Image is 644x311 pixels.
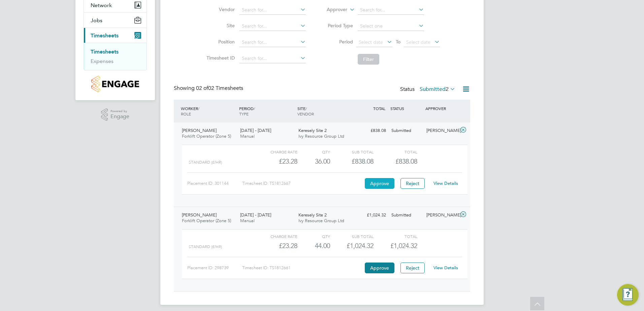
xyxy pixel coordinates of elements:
button: Filter [358,54,379,65]
span: [PERSON_NAME] [182,128,217,133]
div: Status [400,85,457,94]
span: Ivy Resource Group Ltd [298,218,344,223]
span: Ivy Resource Group Ltd [298,133,344,139]
label: Vendor [204,6,235,12]
label: Site [204,23,235,29]
span: £1,024.32 [390,242,417,250]
span: / [254,106,255,111]
input: Search for... [358,5,424,15]
div: QTY [297,148,330,156]
div: Placement ID: 301144 [187,178,242,189]
div: Total [374,232,417,240]
span: Manual [240,133,255,139]
a: View Details [433,180,458,186]
div: [PERSON_NAME] [424,125,459,136]
span: Engage [110,114,129,119]
img: countryside-properties-logo-retina.png [91,76,139,92]
label: Position [204,39,235,45]
div: [PERSON_NAME] [424,210,459,221]
label: Period Type [323,23,353,29]
span: Timesheets [91,32,119,39]
span: Keresely Site 2 [298,128,327,133]
div: Total [374,148,417,156]
div: Charge rate [254,232,297,240]
a: Powered byEngage [101,108,130,121]
span: £838.08 [395,157,417,165]
div: PERIOD [237,102,296,120]
label: Timesheet ID [204,55,235,61]
label: Submitted [420,86,455,93]
div: Submitted [389,210,424,221]
div: Timesheets [84,43,147,70]
span: Network [91,2,112,8]
span: / [305,106,307,111]
div: £838.08 [330,156,374,167]
a: View Details [433,265,458,271]
span: Select date [359,39,383,45]
button: Engage Resource Center [617,284,639,306]
button: Approve [365,263,394,273]
span: [DATE] - [DATE] [240,128,271,133]
button: Approve [365,178,394,189]
div: SITE [296,102,354,120]
button: Timesheets [84,28,147,43]
label: Period [323,39,353,45]
span: Manual [240,218,255,223]
input: Search for... [239,5,306,15]
span: Jobs [91,17,102,24]
a: Go to home page [84,76,147,92]
span: TYPE [239,111,249,116]
span: [DATE] - [DATE] [240,212,271,218]
a: Timesheets [91,48,119,55]
div: £23.28 [254,156,297,167]
span: [PERSON_NAME] [182,212,217,218]
div: STATUS [389,102,424,114]
span: VENDOR [297,111,314,116]
span: 02 of [196,85,208,92]
input: Search for... [239,38,306,47]
div: QTY [297,232,330,240]
div: WORKER [179,102,237,120]
button: Reject [400,263,425,273]
span: Forklift Operator (Zone 5) [182,133,231,139]
div: Submitted [389,125,424,136]
span: ROLE [181,111,191,116]
input: Search for... [239,22,306,31]
div: 44.00 [297,240,330,251]
div: £23.28 [254,240,297,251]
span: Forklift Operator (Zone 5) [182,218,231,223]
div: APPROVER [424,102,459,114]
div: £1,024.32 [330,240,374,251]
div: £838.08 [354,125,389,136]
div: Timesheet ID: TS1812661 [242,263,363,273]
div: Timesheet ID: TS1812667 [242,178,363,189]
div: Placement ID: 298739 [187,263,242,273]
input: Select one [358,22,424,31]
span: / [198,106,199,111]
span: Powered by [110,108,129,114]
div: 36.00 [297,156,330,167]
span: Standard (£/HR) [189,244,222,249]
span: Select date [406,39,430,45]
span: TOTAL [373,106,385,111]
div: Showing [174,85,245,92]
span: 2 [446,86,449,93]
span: Keresely Site 2 [298,212,327,218]
button: Reject [400,178,425,189]
div: Charge rate [254,148,297,156]
span: 02 Timesheets [196,85,243,92]
label: Approver [317,6,347,13]
a: Expenses [91,58,114,64]
span: To [394,37,402,46]
button: Jobs [84,13,147,28]
div: £1,024.32 [354,210,389,221]
input: Search for... [239,54,306,63]
span: Standard (£/HR) [189,160,222,165]
div: Sub Total [330,232,374,240]
div: Sub Total [330,148,374,156]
